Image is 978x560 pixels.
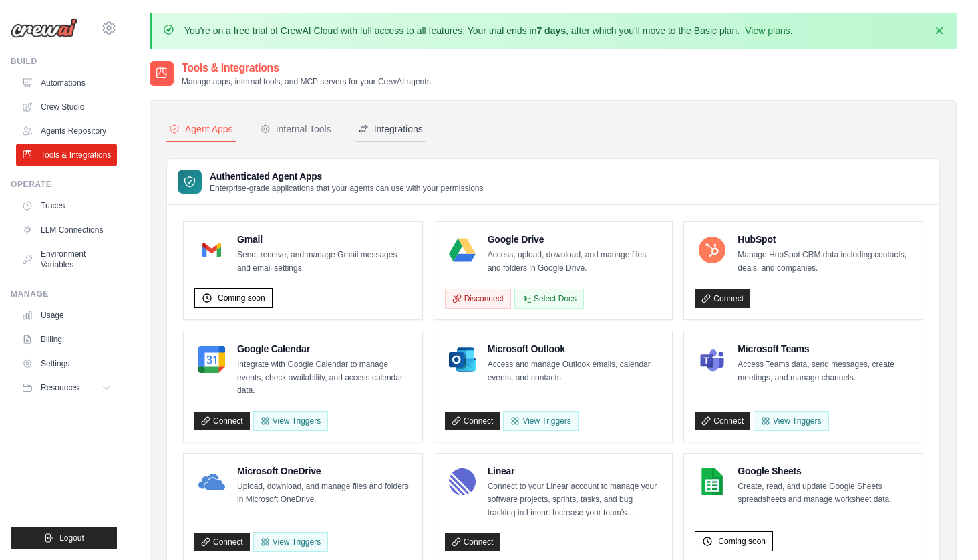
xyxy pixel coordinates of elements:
h4: Google Drive [488,233,662,246]
img: Gmail Logo [198,237,225,263]
h4: Microsoft OneDrive [237,464,412,478]
h4: HubSpot [738,233,912,246]
h3: Authenticated Agent Apps [210,170,484,183]
a: Usage [16,305,117,326]
img: HubSpot Logo [699,237,725,263]
h2: Tools & Integrations [182,60,431,76]
button: Internal Tools [257,117,334,142]
p: Manage HubSpot CRM data including contacts, deals, and companies. [738,249,912,275]
p: Access Teams data, send messages, create meetings, and manage channels. [738,358,912,384]
p: Access, upload, download, and manage files and folders in Google Drive. [488,249,662,275]
h4: Gmail [237,233,412,246]
a: Billing [16,329,117,350]
img: Google Drive Logo [449,237,476,263]
img: Microsoft Outlook Logo [449,346,476,373]
a: Settings [16,353,117,374]
h4: Google Sheets [738,464,912,478]
a: Automations [16,72,117,94]
div: Operate [11,179,117,190]
p: Enterprise-grade applications that your agents can use with your permissions [210,183,484,194]
p: Send, receive, and manage Gmail messages and email settings. [237,249,412,275]
a: View plans [745,25,790,36]
p: Access and manage Outlook emails, calendar events, and contacts. [488,358,662,384]
span: Coming soon [218,293,265,303]
div: Build [11,56,117,67]
button: Agent Apps [166,117,236,142]
div: Manage [11,289,117,299]
img: Google Calendar Logo [198,346,225,373]
button: Disconnect [445,289,511,309]
span: Logout [59,533,84,543]
a: Connect [695,289,750,308]
img: Microsoft Teams Logo [699,346,725,373]
p: Manage apps, internal tools, and MCP servers for your CrewAI agents [182,76,431,87]
img: Linear Logo [449,468,476,495]
p: Connect to your Linear account to manage your software projects, sprints, tasks, and bug tracking... [488,480,662,520]
: View Triggers [754,411,828,431]
div: Internal Tools [260,122,331,136]
span: Resources [41,382,79,393]
a: Connect [695,412,750,430]
a: LLM Connections [16,219,117,241]
h4: Linear [488,464,662,478]
a: Agents Repository [16,120,117,142]
p: Integrate with Google Calendar to manage events, check availability, and access calendar data. [237,358,412,398]
p: You're on a free trial of CrewAI Cloud with full access to all features. Your trial ends in , aft... [184,24,793,37]
a: Connect [194,412,250,430]
button: Resources [16,377,117,398]
span: Coming soon [718,536,766,547]
button: Select Docs [514,289,584,309]
a: Tools & Integrations [16,144,117,166]
img: Logo [11,18,77,38]
a: Environment Variables [16,243,117,275]
h4: Google Calendar [237,342,412,356]
p: Create, read, and update Google Sheets spreadsheets and manage worksheet data. [738,480,912,507]
p: Upload, download, and manage files and folders in Microsoft OneDrive. [237,480,412,507]
button: Logout [11,527,117,549]
div: Integrations [358,122,423,136]
h4: Microsoft Teams [738,342,912,356]
button: View Triggers [253,411,328,431]
a: Traces [16,195,117,217]
: View Triggers [253,532,328,552]
img: Microsoft OneDrive Logo [198,468,225,495]
button: Integrations [355,117,426,142]
a: Connect [194,533,250,551]
img: Google Sheets Logo [699,468,725,495]
div: Agent Apps [169,122,233,136]
a: Crew Studio [16,96,117,118]
a: Connect [445,533,500,551]
strong: 7 days [536,25,566,36]
: View Triggers [503,411,578,431]
a: Connect [445,412,500,430]
h4: Microsoft Outlook [488,342,662,356]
